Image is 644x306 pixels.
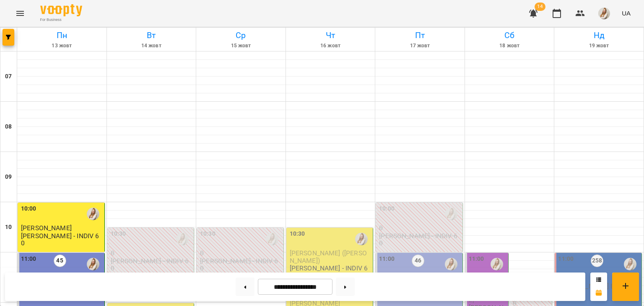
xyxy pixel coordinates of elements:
[377,29,463,42] h6: Пт
[197,42,284,50] h6: 15 жовт
[445,258,457,270] img: Адамович Вікторія
[622,9,631,18] span: UA
[598,8,610,19] img: db46d55e6fdf8c79d257263fe8ff9f52.jpeg
[445,208,457,220] img: Адамович Вікторія
[379,224,461,231] p: 0
[5,122,12,131] h6: 08
[108,42,195,50] h6: 14 жовт
[87,208,99,220] img: Адамович Вікторія
[591,255,603,267] label: 258
[197,29,284,42] h6: Ср
[40,4,82,16] img: Voopty Logo
[466,42,553,50] h6: 18 жовт
[21,204,36,213] label: 10:00
[469,255,484,264] label: 11:00
[87,258,99,270] img: Адамович Вікторія
[21,224,72,232] span: [PERSON_NAME]
[379,255,395,264] label: 11:00
[200,229,216,239] label: 10:30
[18,29,105,42] h6: Пн
[5,223,12,232] h6: 10
[491,258,503,270] img: Адамович Вікторія
[40,17,82,23] span: For Business
[377,42,463,50] h6: 17 жовт
[379,204,395,213] label: 10:00
[412,255,424,267] label: 46
[111,257,192,272] p: [PERSON_NAME] - INDIV 60
[556,42,642,50] h6: 19 жовт
[111,229,126,239] label: 10:30
[108,29,195,42] h6: Вт
[200,249,282,257] p: 0
[558,255,574,264] label: 11:00
[5,172,12,182] h6: 09
[10,3,30,23] button: Menu
[18,42,105,50] h6: 13 жовт
[287,42,374,50] h6: 16 жовт
[535,3,545,11] span: 14
[355,233,368,245] img: Адамович Вікторія
[54,255,66,267] label: 45
[21,255,36,264] label: 11:00
[176,233,189,245] img: Адамович Вікторія
[624,258,636,270] img: Адамович Вікторія
[618,5,634,21] button: UA
[379,232,461,247] p: [PERSON_NAME] - INDIV 60
[290,229,305,239] label: 10:30
[5,72,12,81] h6: 07
[290,249,367,264] span: [PERSON_NAME] ([PERSON_NAME])
[266,233,278,245] img: Адамович Вікторія
[200,257,282,272] p: [PERSON_NAME] - INDIV 60
[21,232,103,247] p: [PERSON_NAME] - INDIV 60
[466,29,553,42] h6: Сб
[111,249,192,257] p: 0
[290,265,371,279] p: [PERSON_NAME] - INDIV 60
[556,29,642,42] h6: Нд
[287,29,374,42] h6: Чт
